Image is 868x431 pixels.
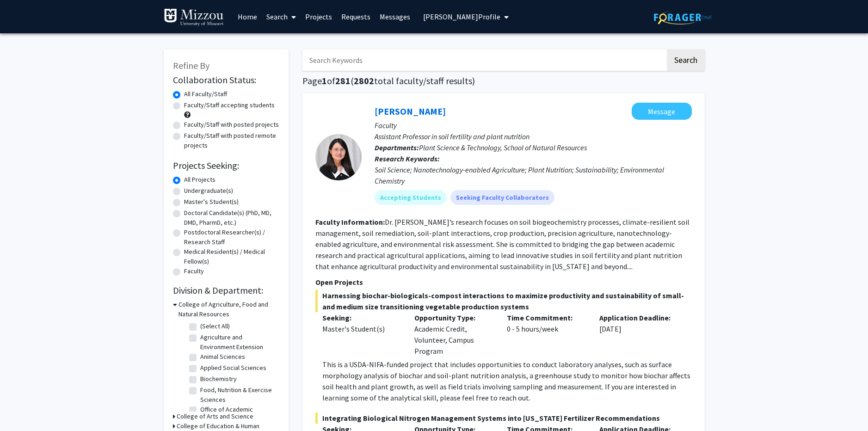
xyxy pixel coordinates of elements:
label: (Select All) [200,321,230,331]
h2: Division & Department: [173,285,279,296]
div: 0 - 5 hours/week [500,312,592,357]
label: Agriculture and Environment Extension [200,332,277,352]
mat-chip: Accepting Students [375,190,447,205]
label: Master's Student(s) [184,197,239,207]
span: 281 [335,75,351,86]
div: Master's Student(s) [322,323,401,334]
label: Medical Resident(s) / Medical Fellow(s) [184,247,279,266]
label: Faculty [184,266,204,276]
b: Research Keywords: [375,154,440,163]
img: University of Missouri Logo [164,8,224,27]
span: Harnessing biochar-biologicals-compost interactions to maximize productivity and sustainability o... [315,290,692,312]
label: Food, Nutrition & Exercise Sciences [200,385,277,405]
a: Projects [301,0,337,33]
img: ForagerOne Logo [654,10,712,25]
div: Academic Credit, Volunteer, Campus Program [407,312,500,357]
h3: College of Arts and Science [177,412,253,421]
mat-chip: Seeking Faculty Collaborators [450,190,554,205]
div: Soil Science; Nanotechnology-enabled Agriculture; Plant Nutrition; Sustainability; Environmental ... [375,164,692,186]
label: Faculty/Staff accepting students [184,100,275,110]
span: Plant Science & Technology, School of Natural Resources [419,143,587,152]
label: Postdoctoral Researcher(s) / Research Staff [184,228,279,247]
p: Time Commitment: [507,312,585,323]
label: Doctoral Candidate(s) (PhD, MD, DMD, PharmD, etc.) [184,208,279,228]
span: 1 [322,75,327,86]
a: Search [262,0,301,33]
span: Integrating Biological Nitrogen Management Systems into [US_STATE] Fertilizer Recommendations [315,413,692,424]
button: Search [667,49,705,71]
fg-read-more: Dr. [PERSON_NAME]’s research focuses on soil biogeochemistry processes, climate-resilient soil ma... [315,217,689,271]
p: Assistant Professor in soil fertility and plant nutrition [375,131,692,142]
label: Animal Sciences [200,352,245,362]
p: Opportunity Type: [414,312,493,323]
b: Faculty Information: [315,217,385,227]
h3: College of Agriculture, Food and Natural Resources [179,300,279,319]
p: Faculty [375,120,692,131]
label: Faculty/Staff with posted projects [184,120,279,129]
a: Messages [375,0,415,33]
label: Office of Academic Programs [200,405,277,424]
a: Requests [337,0,375,33]
label: All Faculty/Staff [184,89,227,99]
span: [PERSON_NAME] Profile [423,12,500,21]
a: Home [233,0,262,33]
p: Open Projects [315,277,692,288]
h2: Collaboration Status: [173,74,279,86]
p: Seeking: [322,312,401,323]
span: Refine By [173,60,209,71]
h2: Projects Seeking: [173,160,279,171]
h1: Page of ( total faculty/staff results) [302,75,705,86]
label: Applied Social Sciences [200,363,266,373]
p: Application Deadline: [599,312,678,323]
label: Undergraduate(s) [184,186,233,196]
label: Faculty/Staff with posted remote projects [184,131,279,150]
div: [DATE] [592,312,685,357]
button: Message Xiaoping Xin [632,103,692,120]
input: Search Keywords [302,49,665,71]
label: All Projects [184,175,215,185]
b: Departments: [375,143,419,152]
p: This is a USDA-NIFA-funded project that includes opportunities to conduct laboratory analyses, su... [322,359,692,403]
iframe: Chat [7,389,39,424]
span: 2802 [354,75,374,86]
label: Biochemistry [200,374,237,384]
a: [PERSON_NAME] [375,105,446,117]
